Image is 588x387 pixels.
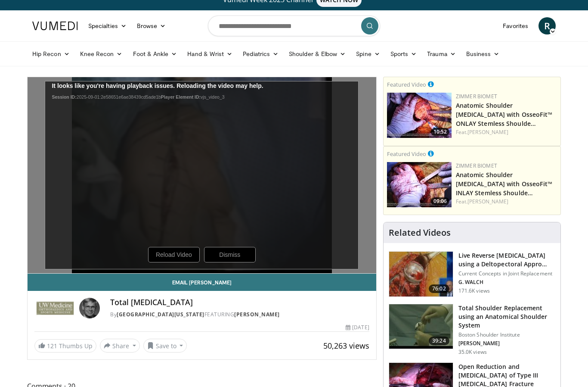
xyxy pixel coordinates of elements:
[538,18,556,35] a: R
[128,46,183,63] a: Foot & Ankle
[34,340,96,353] a: 121 Thumbs Up
[323,341,369,351] span: 50,263 views
[351,46,385,63] a: Spine
[385,46,422,63] a: Sports
[458,349,487,356] p: 35.0K views
[387,150,426,158] small: Featured Video
[47,342,57,350] span: 121
[498,18,533,35] a: Favorites
[467,198,508,206] a: [PERSON_NAME]
[389,228,451,238] h4: Related Videos
[346,324,369,332] div: [DATE]
[83,18,132,35] a: Specialties
[389,304,555,356] a: 39:24 Total Shoulder Replacement using an Anatomical Shoulder System Boston Shoulder Institute [P...
[458,340,555,347] p: [PERSON_NAME]
[79,298,100,319] img: Avatar
[28,274,376,291] a: Email [PERSON_NAME]
[458,279,555,286] p: G. WALCH
[431,198,449,206] span: 09:06
[387,93,452,138] img: 68921608-6324-4888-87da-a4d0ad613160.150x105_q85_crop-smart_upscale.jpg
[208,16,380,37] input: Search topics, interventions
[387,162,452,208] img: 59d0d6d9-feca-4357-b9cd-4bad2cd35cb6.150x105_q85_crop-smart_upscale.jpg
[100,339,140,353] button: Share
[117,311,204,318] a: [GEOGRAPHIC_DATA][US_STATE]
[110,298,369,308] h4: Total [MEDICAL_DATA]
[284,46,351,63] a: Shoulder & Elbow
[387,93,452,138] a: 10:52
[429,337,449,346] span: 39:24
[456,198,557,206] div: Feat.
[75,46,128,63] a: Knee Recon
[456,102,553,128] a: Anatomic Shoulder [MEDICAL_DATA] with OsseoFit™ ONLAY Stemless Shoulde…
[431,128,449,136] span: 10:52
[456,93,497,100] a: Zimmer Biomet
[458,252,555,269] h3: Live Reverse [MEDICAL_DATA] using a Deltopectoral Appro…
[458,304,555,330] h3: Total Shoulder Replacement using an Anatomical Shoulder System
[429,285,449,293] span: 76:02
[143,339,187,353] button: Save to
[389,252,555,297] a: 76:02 Live Reverse [MEDICAL_DATA] using a Deltopectoral Appro… Current Concepts in Joint Replacem...
[456,162,497,170] a: Zimmer Biomet
[456,129,557,137] div: Feat.
[458,288,490,295] p: 171.6K views
[32,22,78,31] img: VuMedi Logo
[458,271,555,278] p: Current Concepts in Joint Replacement
[238,46,284,63] a: Pediatrics
[234,311,280,318] a: [PERSON_NAME]
[27,46,75,63] a: Hip Recon
[387,162,452,208] a: 09:06
[182,46,238,63] a: Hand & Wrist
[28,78,376,274] video-js: Video Player
[467,129,508,136] a: [PERSON_NAME]
[461,46,505,63] a: Business
[110,311,369,319] div: By FEATURING
[422,46,461,63] a: Trauma
[34,298,76,319] img: University of Washington
[389,305,453,350] img: 38824_0000_3.png.150x105_q85_crop-smart_upscale.jpg
[456,171,553,197] a: Anatomic Shoulder [MEDICAL_DATA] with OsseoFit™ INLAY Stemless Shoulde…
[387,81,426,89] small: Featured Video
[132,18,171,35] a: Browse
[389,252,453,297] img: 684033_3.png.150x105_q85_crop-smart_upscale.jpg
[458,332,555,339] p: Boston Shoulder Institute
